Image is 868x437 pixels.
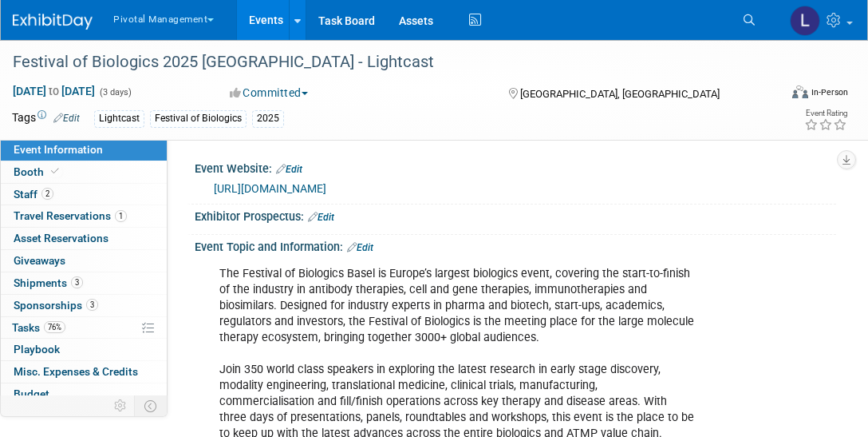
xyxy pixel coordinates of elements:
span: Tasks [12,321,65,334]
div: Lightcast [94,110,144,127]
a: Edit [347,242,373,253]
span: Giveaways [14,254,65,267]
td: Tags [12,109,80,128]
div: Festival of Biologics 2025 [GEOGRAPHIC_DATA] - Lightcast [7,48,765,77]
div: Exhibitor Prospectus: [195,205,836,225]
span: Shipments [14,276,83,289]
span: Booth [14,165,62,178]
a: Tasks76% [1,317,167,339]
a: Sponsorships3 [1,295,167,316]
img: Leslie Pelton [790,6,820,36]
span: 2 [41,188,53,200]
a: Edit [308,212,334,223]
span: 3 [71,276,83,288]
span: Budget [14,387,49,400]
a: Event Information [1,139,167,161]
a: Playbook [1,339,167,360]
span: [GEOGRAPHIC_DATA], [GEOGRAPHIC_DATA] [520,88,720,100]
a: Budget [1,383,167,405]
a: Staff2 [1,184,167,205]
div: Event Website: [195,157,836,177]
i: Booth reservation complete [51,167,59,176]
div: Event Topic and Information: [195,235,836,256]
a: Asset Reservations [1,228,167,249]
span: Misc. Expenses & Credits [14,365,138,378]
div: 2025 [252,110,284,127]
span: Asset Reservations [14,232,108,244]
a: Misc. Expenses & Credits [1,361,167,383]
div: Event Format [719,83,848,107]
div: Event Rating [804,109,847,117]
a: Giveaways [1,250,167,272]
a: Edit [53,113,80,124]
a: Booth [1,161,167,183]
a: Edit [276,164,302,175]
span: Event Information [14,143,103,156]
img: ExhibitDay [13,14,93,30]
span: to [46,85,61,97]
td: Personalize Event Tab Strip [107,395,135,416]
span: Travel Reservations [14,209,127,222]
a: Travel Reservations1 [1,205,167,227]
button: Committed [224,85,314,101]
span: 76% [44,321,65,333]
span: 1 [115,210,127,222]
td: Toggle Event Tabs [135,395,168,416]
span: 3 [86,299,98,311]
span: (3 days) [98,87,132,97]
span: Playbook [14,343,60,356]
span: [DATE] [DATE] [12,84,96,98]
div: Festival of Biologics [150,110,247,127]
a: Shipments3 [1,272,167,294]
span: Sponsorships [14,299,98,312]
a: [URL][DOMAIN_NAME] [214,182,326,195]
span: Staff [14,188,53,201]
img: Format-Inperson.png [792,85,808,98]
div: In-Person [811,86,848,98]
